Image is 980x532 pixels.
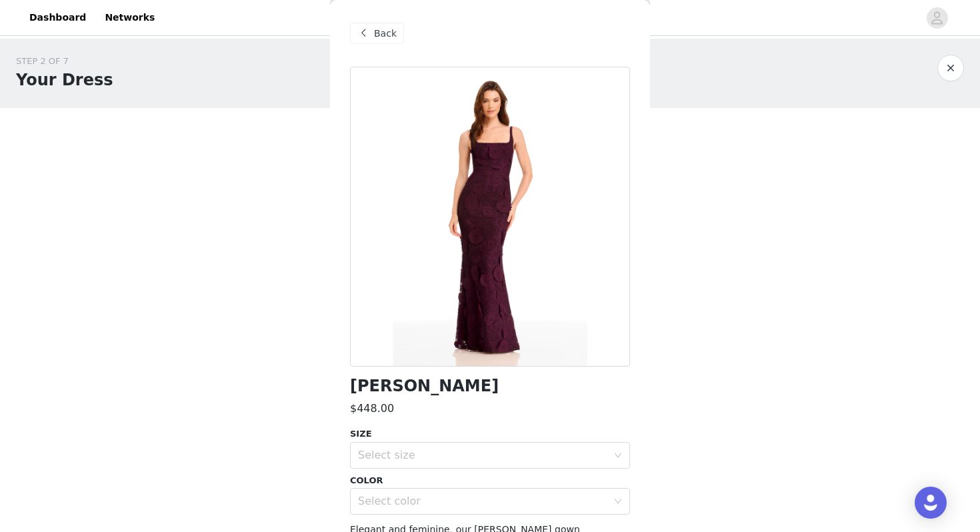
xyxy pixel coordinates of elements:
a: Dashboard [21,3,94,33]
h1: [PERSON_NAME] [350,377,499,395]
div: Select color [358,495,607,508]
i: icon: down [614,451,622,461]
div: avatar [931,7,943,29]
h1: Your Dress [16,68,113,92]
div: STEP 2 OF 7 [16,55,113,68]
h3: $448.00 [350,401,394,417]
i: icon: down [614,497,622,507]
div: Open Intercom Messenger [915,487,947,519]
div: Select size [358,449,607,462]
div: SIZE [350,427,630,441]
a: Networks [97,3,163,33]
div: COLOR [350,474,630,487]
span: Back [374,27,397,41]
